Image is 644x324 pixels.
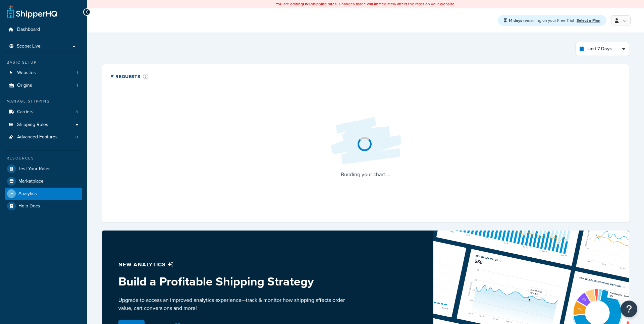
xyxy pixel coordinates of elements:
[17,122,48,128] span: Shipping Rules
[75,109,78,115] span: 3
[5,106,82,118] li: Carriers
[621,301,637,317] button: Open Resource Center
[17,70,36,76] span: Websites
[17,44,41,49] span: Scope: Live
[18,179,44,184] span: Marketplace
[325,170,406,179] p: Building your chart....
[17,27,40,33] span: Dashboard
[18,191,37,197] span: Analytics
[508,17,522,23] strong: 14 days
[18,166,51,172] span: Test Your Rates
[303,1,311,7] b: LIVE
[118,296,350,312] p: Upgrade to access an improved analytics experience—track & monitor how shipping affects order val...
[508,17,575,23] span: remaining on your Free Trial
[118,260,350,269] p: New analytics
[5,79,82,92] li: Origins
[17,109,34,115] span: Carriers
[5,175,82,187] a: Marketplace
[5,188,82,200] a: Analytics
[76,83,78,88] span: 1
[118,275,350,288] h3: Build a Profitable Shipping Strategy
[5,155,82,161] div: Resources
[5,79,82,92] a: Origins1
[5,67,82,79] a: Websites1
[5,131,82,143] a: Advanced Features0
[5,163,82,175] a: Test Your Rates
[5,67,82,79] li: Websites
[5,23,82,36] a: Dashboard
[5,99,82,104] div: Manage Shipping
[5,106,82,118] a: Carriers3
[17,83,32,88] span: Origins
[577,17,600,23] a: Select a Plan
[17,134,58,140] span: Advanced Features
[325,112,406,170] img: Loading...
[5,200,82,212] a: Help Docs
[110,72,149,80] div: # Requests
[5,119,82,131] a: Shipping Rules
[75,134,78,140] span: 0
[18,203,40,209] span: Help Docs
[76,70,78,76] span: 1
[5,60,82,65] div: Basic Setup
[5,131,82,143] li: Advanced Features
